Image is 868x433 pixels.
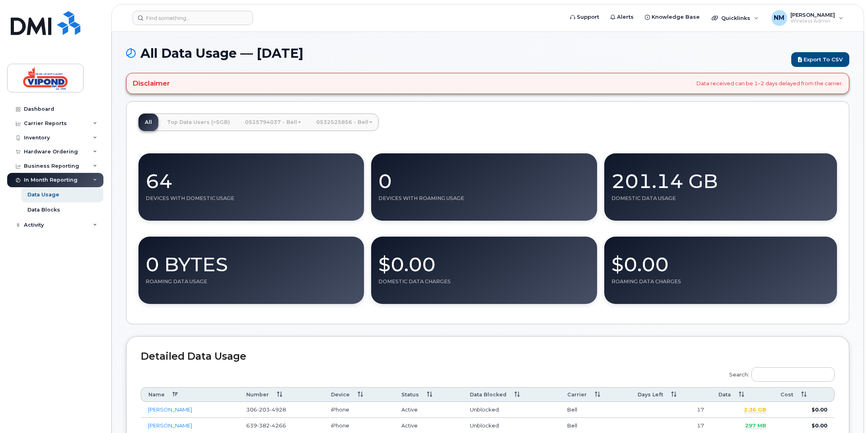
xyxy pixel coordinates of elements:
[394,402,463,418] td: Active
[324,387,394,402] th: Device: activate to sort column ascending
[270,422,286,429] span: 4266
[138,114,158,131] a: All
[146,161,357,195] div: 64
[161,114,236,131] a: Top Data Users (>5GB)
[744,406,766,413] span: 2.36 GB
[631,402,711,418] td: 17
[463,402,560,418] td: Unblocked
[378,161,590,195] div: 0
[611,161,830,195] div: 201.14 GB
[141,387,239,402] th: Name: activate to sort column descending
[257,406,270,413] span: 203
[791,52,849,67] a: Export to CSV
[611,195,830,202] div: Domestic Data Usage
[560,402,631,418] td: Bell
[324,402,394,418] td: iPhone
[611,278,830,285] div: Roaming Data Charges
[146,195,357,202] div: Devices With Domestic Usage
[378,278,590,285] div: Domestic Data Charges
[146,278,357,285] div: Roaming Data Usage
[812,406,827,413] span: $0.00
[812,422,827,429] span: $0.00
[745,422,766,429] span: 297 MB
[711,387,773,402] th: Data: activate to sort column ascending
[394,387,463,402] th: Status: activate to sort column ascending
[257,422,270,429] span: 382
[126,46,787,60] h1: All Data Usage — [DATE]
[378,195,590,202] div: Devices With Roaming Usage
[146,244,357,278] div: 0 Bytes
[126,73,849,94] div: Data received can be 1–2 days delayed from the carrier.
[463,387,560,402] th: Data Blocked: activate to sort column ascending
[270,406,286,413] span: 4928
[132,79,170,87] h4: Disclaimer
[239,387,324,402] th: Number: activate to sort column ascending
[560,387,631,402] th: Carrier: activate to sort column ascending
[246,406,286,413] span: 306
[631,387,711,402] th: Days Left: activate to sort column ascending
[773,387,835,402] th: Cost: activate to sort column ascending
[246,422,286,429] span: 639
[378,244,590,278] div: $0.00
[148,406,192,413] a: [PERSON_NAME]
[724,362,835,384] label: Search:
[148,422,192,429] a: [PERSON_NAME]
[751,367,835,382] input: Search:
[141,351,835,362] h2: Detailed Data Usage
[239,114,307,131] a: 0525794037 - Bell
[611,244,830,278] div: $0.00
[310,114,379,131] a: 0532525856 - Bell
